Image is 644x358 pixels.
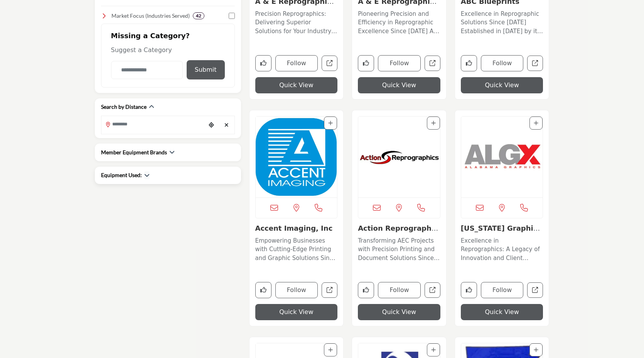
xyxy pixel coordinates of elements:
[358,77,440,93] button: Quick View
[461,117,543,198] img: Alabama Graphics & Engineering Supply, Inc.
[534,120,538,126] a: Add To List
[358,117,440,198] img: Action Reprographics
[229,13,235,19] input: Select Market Focus (Industries Served) checkbox
[461,117,543,198] a: Open Listing in new tab
[187,60,225,79] button: Submit
[461,10,543,36] p: Excellence in Reprographic Solutions Since [DATE] Established in [DATE] by its founder [PERSON_NA...
[255,10,338,36] p: Precision Reprographics: Delivering Superior Solutions for Your Industry Needs Located in [GEOGRA...
[256,117,337,198] a: Open Listing in new tab
[425,282,440,298] a: Open action-reprographics in new tab
[255,55,271,71] button: Like company
[111,12,190,20] h4: Market Focus (Industries Served): Tailored solutions for industries like architecture, constructi...
[255,8,338,36] a: Precision Reprographics: Delivering Superior Solutions for Your Industry Needs Located in [GEOGRA...
[461,282,477,298] button: Like company
[328,120,333,126] a: Add To List
[111,32,225,46] h2: Missing a Category?
[378,282,421,298] button: Follow
[111,46,172,54] span: Suggest a Category
[322,56,337,71] a: Open a-e-reprographics-az in new tab
[255,282,271,298] button: Like company
[101,117,206,132] input: Search Location
[431,347,436,353] a: Add To List
[255,224,333,232] a: Accent Imaging, Inc
[196,13,201,19] b: 42
[358,10,440,36] p: Pioneering Precision and Efficiency in Reprographic Excellence Since [DATE] As a longstanding lea...
[358,282,374,298] button: Like company
[431,120,436,126] a: Add To List
[255,77,338,93] button: Quick View
[255,304,338,320] button: Quick View
[358,236,440,263] p: Transforming AEC Projects with Precision Printing and Document Solutions Since [DATE]. Since [DAT...
[461,224,541,241] a: [US_STATE] Graphics & E...
[256,117,337,198] img: Accent Imaging, Inc
[461,304,543,320] button: Quick View
[481,55,524,71] button: Follow
[358,304,440,320] button: Quick View
[461,8,543,36] a: Excellence in Reprographic Solutions Since [DATE] Established in [DATE] by its founder [PERSON_NA...
[534,347,538,353] a: Add To List
[461,224,543,233] h3: Alabama Graphics & Engineering Supply, Inc.
[358,224,438,241] a: Action Reprographics...
[358,235,440,263] a: Transforming AEC Projects with Precision Printing and Document Solutions Since [DATE]. Since [DAT...
[527,56,543,71] a: Open abc-blueprints in new tab
[101,103,147,111] h2: Search by Distance
[255,224,338,233] h3: Accent Imaging, Inc
[378,55,421,71] button: Follow
[527,282,543,298] a: Open alabama-graphics-engineering-supply-inc in new tab
[328,347,333,353] a: Add To List
[193,12,204,19] div: 42 Results For Market Focus (Industries Served)
[461,235,543,263] a: Excellence in Reprographics: A Legacy of Innovation and Client Satisfaction Founded in [DATE], th...
[358,55,374,71] button: Like company
[255,235,338,263] a: Empowering Businesses with Cutting-Edge Printing and Graphic Solutions Since [DATE] Founded in [D...
[358,117,440,198] a: Open Listing in new tab
[255,236,338,263] p: Empowering Businesses with Cutting-Edge Printing and Graphic Solutions Since [DATE] Founded in [D...
[358,8,440,36] a: Pioneering Precision and Efficiency in Reprographic Excellence Since [DATE] As a longstanding lea...
[101,149,167,156] h2: Member Equipment Brands
[322,282,337,298] a: Open accent-imaging-inc in new tab
[275,282,318,298] button: Follow
[206,117,217,133] div: Choose your current location
[101,171,142,179] h2: Equipment Used:
[461,55,477,71] button: Like company
[481,282,524,298] button: Follow
[358,224,440,233] h3: Action Reprographics
[461,236,543,263] p: Excellence in Reprographics: A Legacy of Innovation and Client Satisfaction Founded in [DATE], th...
[275,55,318,71] button: Follow
[425,56,440,71] a: Open a-e-reprographics-inc-va in new tab
[461,77,543,93] button: Quick View
[111,61,183,79] input: Category Name
[221,117,233,133] div: Clear search location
